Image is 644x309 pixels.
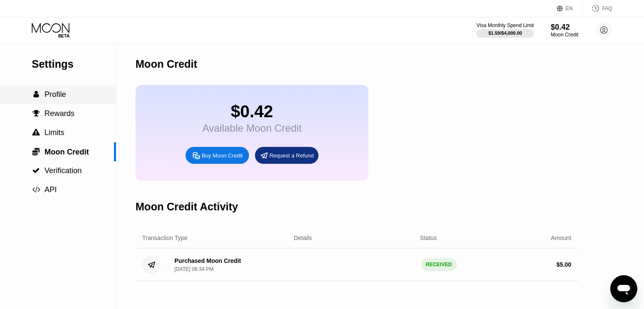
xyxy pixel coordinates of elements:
[32,167,40,174] span: 
[174,257,241,264] div: Purchased Moon Credit
[32,129,40,136] span: 
[32,147,40,156] div: 
[202,152,243,159] div: Buy Moon Credit
[32,186,40,193] div: 
[32,58,116,70] div: Settings
[294,235,312,241] div: Details
[202,122,301,134] div: Available Moon Credit
[202,102,301,121] div: $0.42
[185,147,249,164] div: Buy Moon Credit
[610,275,637,302] iframe: Button to launch messaging window
[255,147,318,164] div: Request a Refund
[488,30,522,36] div: $1.59 / $4,000.00
[551,32,578,38] div: Moon Credit
[32,186,40,193] span: 
[44,128,64,137] span: Limits
[135,201,238,213] div: Moon Credit Activity
[44,109,75,118] span: Rewards
[135,58,197,70] div: Moon Credit
[32,129,40,136] div: 
[551,23,578,38] div: $0.42Moon Credit
[33,110,40,117] span: 
[551,23,578,32] div: $0.42
[551,235,571,241] div: Amount
[32,167,40,174] div: 
[420,235,437,241] div: Status
[557,4,583,13] div: EN
[44,166,82,175] span: Verification
[44,90,66,99] span: Profile
[556,261,571,268] div: $ 5.00
[583,4,612,13] div: FAQ
[476,22,533,38] div: Visa Monthly Spend Limit$1.59/$4,000.00
[142,235,188,241] div: Transaction Type
[476,22,533,28] div: Visa Monthly Spend Limit
[602,6,612,11] div: FAQ
[32,147,40,156] span: 
[33,91,39,98] span: 
[566,6,573,11] div: EN
[32,91,40,98] div: 
[44,148,89,156] span: Moon Credit
[269,152,314,159] div: Request a Refund
[44,185,57,194] span: API
[32,110,40,117] div: 
[421,258,457,271] div: RECEIVED
[174,266,213,272] div: [DATE] 06:34 PM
